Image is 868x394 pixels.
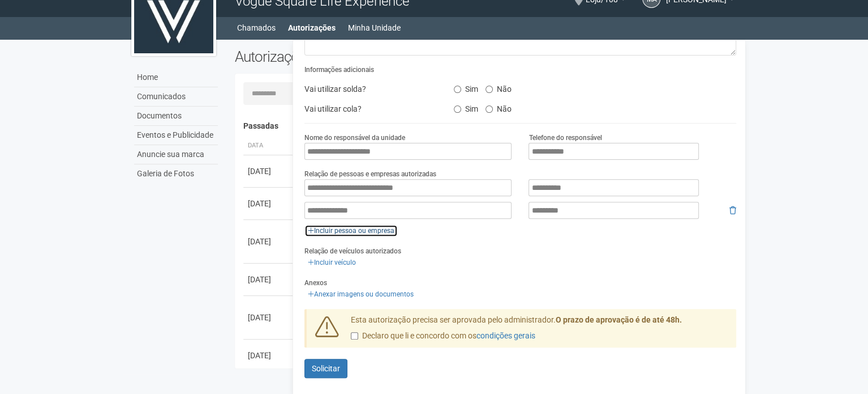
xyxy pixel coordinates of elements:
[342,315,736,348] div: Esta autorização precisa ser aprovada pelo administrador.
[304,288,417,300] a: Anexar imagens ou documentos
[304,65,374,75] label: Informações adicionais
[134,87,218,107] a: Comunicados
[485,100,512,114] label: Não
[476,331,535,340] a: condições gerais
[134,107,218,126] a: Documentos
[351,332,358,340] input: Declaro que li e concordo com oscondições gerais
[243,137,294,155] th: Data
[248,274,290,285] div: [DATE]
[304,224,398,237] a: Incluir pessoa ou empresa
[348,20,401,36] a: Minha Unidade
[528,133,601,143] label: Telefone do responsável
[248,198,290,209] div: [DATE]
[248,166,290,177] div: [DATE]
[485,81,512,94] label: Não
[312,364,340,373] span: Solicitar
[288,20,336,36] a: Autorizações
[304,359,347,378] button: Solicitar
[235,48,477,65] h2: Autorizações
[304,246,401,256] label: Relação de veículos autorizados
[304,169,436,179] label: Relação de pessoas e empresas autorizadas
[454,86,461,93] input: Sim
[134,145,218,164] a: Anuncie sua marca
[454,100,478,114] label: Sim
[296,100,445,117] div: Vai utilizar cola?
[243,122,728,130] h4: Passadas
[237,20,276,36] a: Chamados
[248,236,290,247] div: [DATE]
[248,350,290,361] div: [DATE]
[454,81,478,94] label: Sim
[729,206,736,214] i: Remover
[351,331,535,342] label: Declaro que li e concordo com os
[304,256,359,269] a: Incluir veículo
[134,164,218,183] a: Galeria de Fotos
[485,105,493,113] input: Não
[556,315,682,324] strong: O prazo de aprovação é de até 48h.
[304,278,327,288] label: Anexos
[296,81,445,98] div: Vai utilizar solda?
[134,126,218,145] a: Eventos e Publicidade
[134,68,218,87] a: Home
[454,105,461,113] input: Sim
[485,86,493,93] input: Não
[304,133,405,143] label: Nome do responsável da unidade
[248,312,290,323] div: [DATE]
